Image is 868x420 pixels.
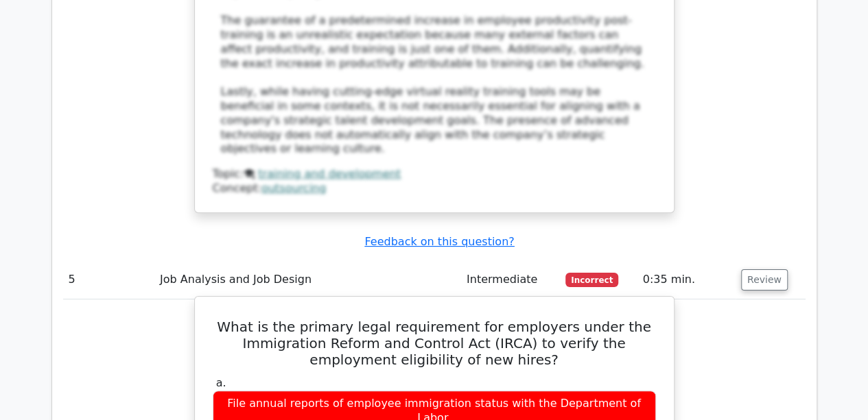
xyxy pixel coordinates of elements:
[216,376,226,389] span: a.
[637,260,736,299] td: 0:35 min.
[364,235,514,248] a: Feedback on this question?
[461,260,560,299] td: Intermediate
[213,182,656,196] div: Concept:
[261,182,326,195] a: outsourcing
[154,260,461,299] td: Job Analysis and Job Design
[211,319,657,368] h5: What is the primary legal requirement for employers under the Immigration Reform and Control Act ...
[213,167,656,182] div: Topic:
[565,273,618,286] span: Incorrect
[741,269,788,291] button: Review
[63,260,155,299] td: 5
[258,167,401,180] a: training and development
